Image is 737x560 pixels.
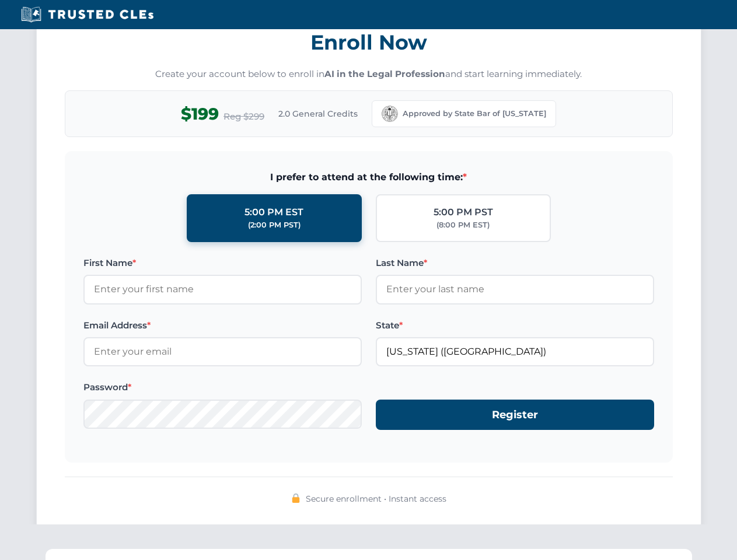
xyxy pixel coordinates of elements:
[83,256,362,270] label: First Name
[83,337,362,366] input: Enter your email
[83,318,362,332] label: Email Address
[403,108,546,120] span: Approved by State Bar of [US_STATE]
[223,110,264,124] span: Reg $299
[376,318,654,332] label: State
[18,6,157,23] img: Trusted CLEs
[376,337,654,366] input: California (CA)
[244,205,303,220] div: 5:00 PM EST
[306,492,446,505] span: Secure enrollment • Instant access
[248,219,301,231] div: (2:00 PM PST)
[434,205,493,220] div: 5:00 PM PST
[324,68,445,79] strong: AI in the Legal Profession
[382,106,398,122] img: California Bar
[291,494,301,503] img: 🔒
[376,275,654,304] input: Enter your last name
[83,380,362,394] label: Password
[376,400,654,430] button: Register
[181,101,219,127] span: $199
[83,170,654,185] span: I prefer to attend at the following time:
[65,24,673,61] h3: Enroll Now
[83,275,362,304] input: Enter your first name
[65,68,673,81] p: Create your account below to enroll in and start learning immediately.
[278,107,358,120] span: 2.0 General Credits
[376,256,654,270] label: Last Name
[436,219,490,231] div: (8:00 PM EST)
